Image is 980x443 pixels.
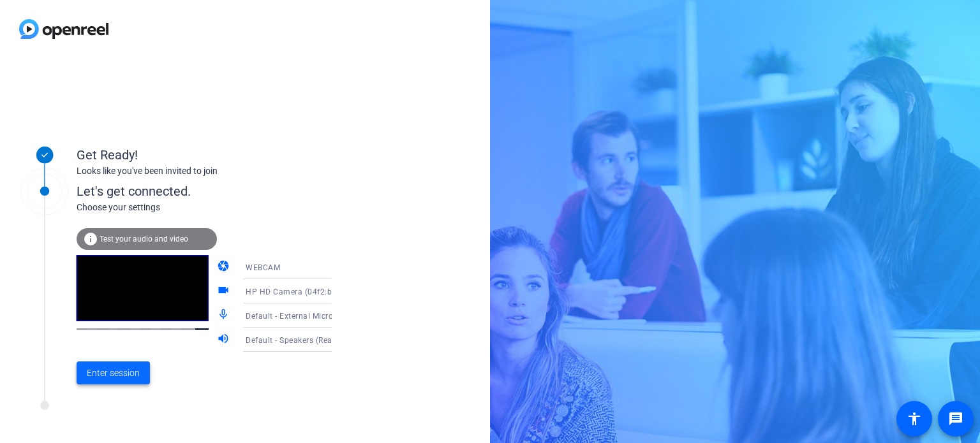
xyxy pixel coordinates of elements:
[77,182,358,201] div: Let's get connected.
[246,335,383,345] span: Default - Speakers (Realtek(R) Audio)
[948,411,963,426] mat-icon: message
[217,284,232,299] mat-icon: videocam
[217,308,232,323] mat-icon: mic_none
[100,235,188,243] span: Test your audio and video
[217,332,232,347] mat-icon: volume_up
[246,263,280,272] span: WEBCAM
[77,201,358,214] div: Choose your settings
[87,367,140,380] span: Enter session
[83,231,98,247] mat-icon: info
[77,145,332,164] div: Get Ready!
[77,361,150,384] button: Enter session
[77,164,332,178] div: Looks like you've been invited to join
[907,411,922,426] mat-icon: accessibility
[217,259,232,275] mat-icon: camera
[246,310,426,321] span: Default - External Microphone (Realtek(R) Audio)
[246,286,348,296] span: HP HD Camera (04f2:b6c6)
